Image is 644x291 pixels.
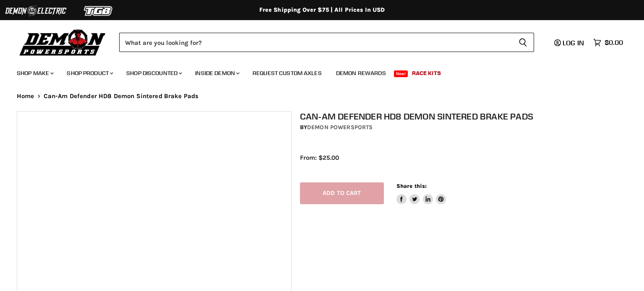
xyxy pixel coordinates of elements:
[246,65,328,82] a: Request Custom Axles
[589,36,627,49] a: $0.00
[44,93,199,100] span: Can-Am Defender HD8 Demon Sintered Brake Pads
[189,65,245,82] a: Inside Demon
[17,93,34,100] a: Home
[120,65,187,82] a: Shop Discounted
[67,3,130,19] img: TGB Logo 2
[396,183,427,189] span: Share this:
[60,65,118,82] a: Shop Product
[119,33,534,52] form: Product
[10,65,59,82] a: Shop Make
[17,27,109,57] img: Demon Powersports
[550,39,589,47] a: Log in
[563,39,584,47] span: Log in
[300,111,636,122] h1: Can-Am Defender HD8 Demon Sintered Brake Pads
[512,33,534,52] button: Search
[406,65,447,82] a: Race Kits
[300,123,636,132] div: by
[605,39,623,47] span: $0.00
[394,70,408,77] span: New!
[10,61,621,82] ul: Main menu
[4,3,67,19] img: Demon Electric Logo 2
[119,33,512,52] input: Search
[307,124,373,131] a: Demon Powersports
[330,65,392,82] a: Demon Rewards
[300,154,339,161] span: From: $25.00
[396,182,446,205] aside: Share this:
